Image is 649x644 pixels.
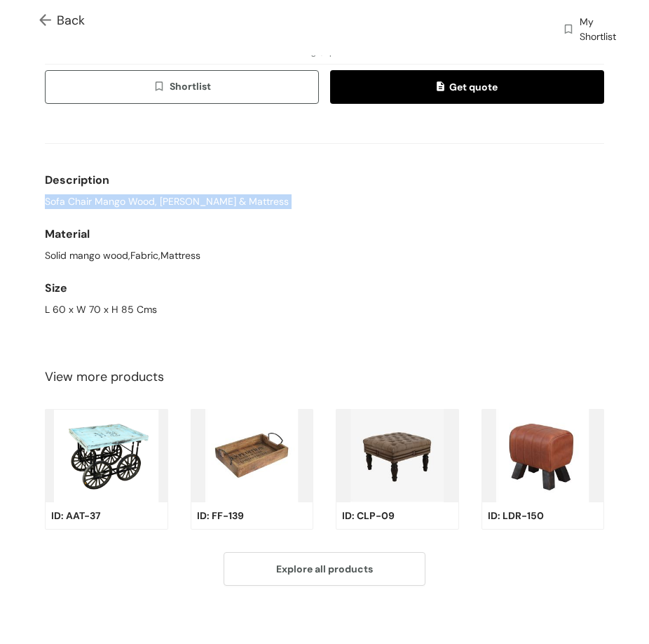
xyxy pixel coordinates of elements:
button: wishlistShortlist [45,70,319,104]
span: View more products [45,368,164,387]
img: quote [437,81,449,94]
span: My Shortlist [580,15,616,44]
span: Sofa Chair Mango Wood, [PERSON_NAME] & Mattress [45,194,289,209]
div: Size [45,274,604,302]
img: wishlist [153,80,170,95]
div: Description [45,166,604,194]
span: Shortlist [153,79,211,95]
span: ID: LDR-150 [488,508,544,523]
span: ID: CLP-09 [342,508,395,523]
span: ID: FF-139 [197,508,244,523]
img: Go back [39,14,57,29]
img: product-img [45,409,168,502]
span: Explore all products [276,561,373,577]
img: product-img [336,409,459,502]
img: wishlist [562,16,575,44]
span: ID: AAT-37 [51,508,101,523]
span: Get quote [437,79,497,95]
button: quoteGet quote [330,70,604,104]
img: product-img [191,409,314,502]
span: Back [39,11,85,30]
img: product-img [481,409,605,502]
div: L 60 x W 70 x H 85 Cms [45,302,604,317]
div: Solid mango wood,Fabric,Mattress [45,248,604,263]
button: Explore all products [224,552,425,586]
div: Material [45,220,604,248]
